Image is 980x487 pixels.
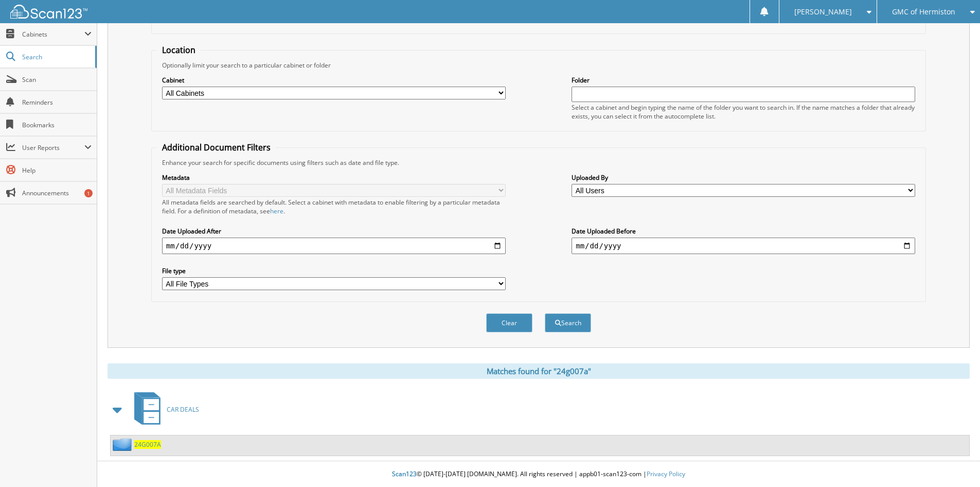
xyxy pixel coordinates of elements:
span: Scan123 [392,469,417,478]
div: 1 [84,189,93,197]
legend: Location [157,44,201,56]
legend: Additional Document Filters [157,142,276,153]
input: start [162,238,506,254]
span: Cabinets [22,30,84,39]
div: © [DATE]-[DATE] [DOMAIN_NAME]. All rights reserved | appb01-scan123-com | [97,462,980,487]
div: Matches found for "24g007a" [108,363,970,379]
label: Cabinet [162,76,506,85]
span: CAR DEALS [167,405,199,414]
label: Uploaded By [572,173,915,182]
span: Search [22,53,90,61]
input: end [572,238,915,254]
span: Bookmarks [22,121,92,129]
span: [PERSON_NAME] [794,9,852,15]
div: All metadata fields are searched by default. Select a cabinet with metadata to enable filtering b... [162,198,506,215]
label: Metadata [162,173,506,182]
img: scan123-logo-white.svg [10,5,87,19]
a: here [270,207,283,215]
div: Enhance your search for specific documents using filters such as date and file type. [157,158,920,167]
span: Announcements [22,189,92,197]
span: Scan [22,75,92,84]
button: Search [545,313,591,332]
button: Clear [486,313,532,332]
img: folder2.png [113,438,134,451]
label: Folder [572,76,915,85]
span: GMC of Hermiston [892,9,955,15]
div: Optionally limit your search to a particular cabinet or folder [157,61,920,70]
a: Privacy Policy [647,469,685,478]
span: Help [22,166,92,175]
span: User Reports [22,143,84,152]
a: 24G007A [134,440,161,449]
label: Date Uploaded Before [572,227,915,236]
div: Select a cabinet and begin typing the name of the folder you want to search in. If the name match... [572,103,915,121]
span: Reminders [22,98,92,107]
label: File type [162,266,506,275]
label: Date Uploaded After [162,227,506,236]
a: CAR DEALS [128,389,199,430]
